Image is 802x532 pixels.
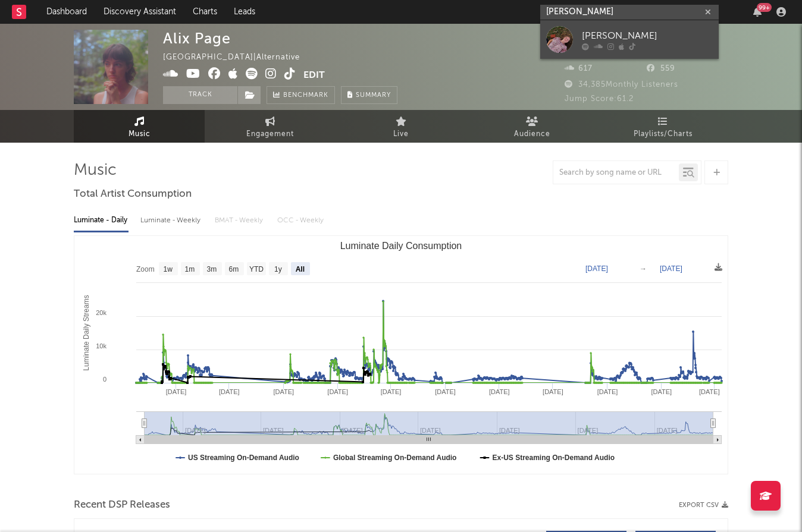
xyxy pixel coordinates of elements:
[679,502,728,509] button: Export CSV
[699,388,720,395] text: [DATE]
[163,86,237,104] button: Track
[651,388,672,395] text: [DATE]
[381,388,402,395] text: [DATE]
[660,265,682,273] text: [DATE]
[74,210,129,231] div: Luminate - Daily
[185,265,195,273] text: 1m
[136,265,155,273] text: Zoom
[514,127,550,141] span: Audience
[466,110,597,143] a: Audience
[493,454,615,462] text: Ex-US Streaming On-Demand Audio
[303,68,325,83] button: Edit
[553,168,679,178] input: Search by song name or URL
[274,388,295,395] text: [DATE]
[166,388,187,395] text: [DATE]
[565,95,634,103] span: Jump Score: 61.2
[74,236,728,474] svg: Luminate Daily Consumption
[163,30,231,47] div: Alix Page
[597,388,618,395] text: [DATE]
[219,388,240,395] text: [DATE]
[640,265,647,273] text: →
[74,498,170,512] span: Recent DSP Releases
[140,210,203,231] div: Luminate - Weekly
[489,388,510,395] text: [DATE]
[103,376,106,383] text: 0
[327,388,348,395] text: [DATE]
[207,265,217,273] text: 3m
[393,127,409,141] span: Live
[753,7,762,17] button: 99+
[565,81,678,89] span: 34,385 Monthly Listeners
[267,86,335,104] a: Benchmark
[129,127,151,141] span: Music
[597,110,728,143] a: Playlists/Charts
[274,265,282,273] text: 1y
[356,92,391,99] span: Summary
[565,65,593,73] span: 617
[540,20,719,59] a: [PERSON_NAME]
[333,454,457,462] text: Global Streaming On-Demand Audio
[163,51,314,65] div: [GEOGRAPHIC_DATA] | Alternative
[96,342,106,350] text: 10k
[188,454,299,462] text: US Streaming On-Demand Audio
[435,388,456,395] text: [DATE]
[543,388,563,395] text: [DATE]
[340,241,462,251] text: Luminate Daily Consumption
[74,110,205,143] a: Music
[246,127,294,141] span: Engagement
[585,265,608,273] text: [DATE]
[582,29,713,43] div: [PERSON_NAME]
[229,265,239,273] text: 6m
[336,110,466,143] a: Live
[164,265,173,273] text: 1w
[341,86,397,104] button: Summary
[74,187,192,202] span: Total Artist Consumption
[647,65,675,73] span: 559
[634,127,693,141] span: Playlists/Charts
[96,309,106,316] text: 20k
[205,110,336,143] a: Engagement
[82,295,90,370] text: Luminate Daily Streams
[296,265,305,273] text: All
[540,5,719,20] input: Search for artists
[283,89,328,103] span: Benchmark
[757,3,772,12] div: 99 +
[249,265,264,273] text: YTD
